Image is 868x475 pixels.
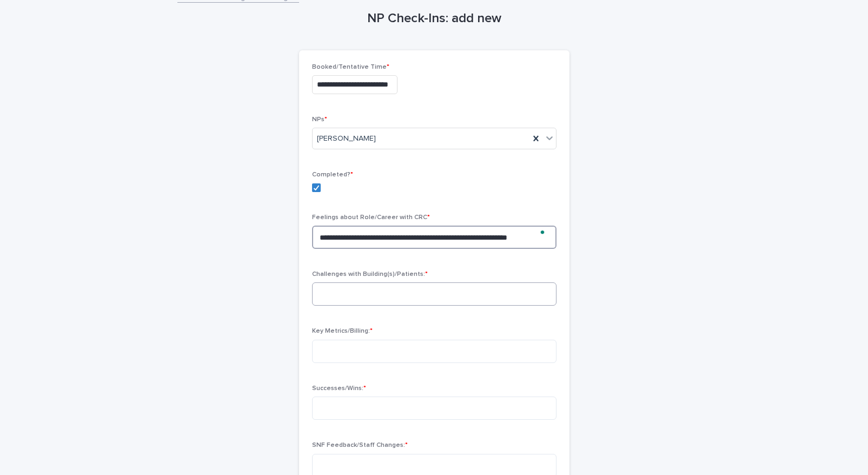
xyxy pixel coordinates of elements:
span: Booked/Tentative Time [312,64,389,70]
span: Successes/Wins: [312,385,366,392]
span: SNF Feedback/Staff Changes: [312,442,408,448]
span: NPs [312,116,327,123]
span: Key Metrics/Billing: [312,328,373,334]
span: Challenges with Building(s)/Patients: [312,271,428,278]
textarea: To enrich screen reader interactions, please activate Accessibility in Grammarly extension settings [312,226,556,249]
h1: NP Check-Ins: add new [299,11,569,27]
span: [PERSON_NAME] [317,133,376,144]
span: Completed? [312,171,353,178]
span: Feelings about Role/Career with CRC [312,214,430,221]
